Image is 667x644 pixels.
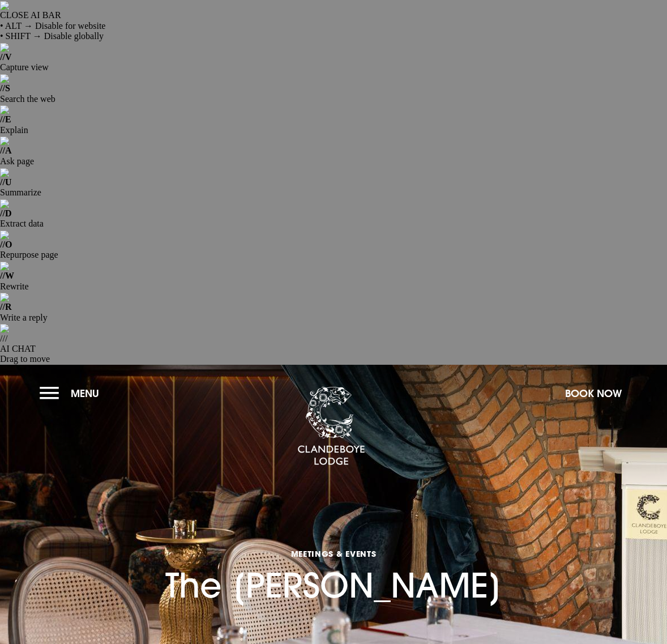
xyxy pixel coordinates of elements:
span: Meetings & Events [165,548,502,559]
img: Clandeboye Lodge [297,387,365,466]
button: Menu [40,381,105,406]
button: Book Now [559,381,627,406]
span: Menu [71,387,99,400]
h1: The [PERSON_NAME] [165,469,502,605]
